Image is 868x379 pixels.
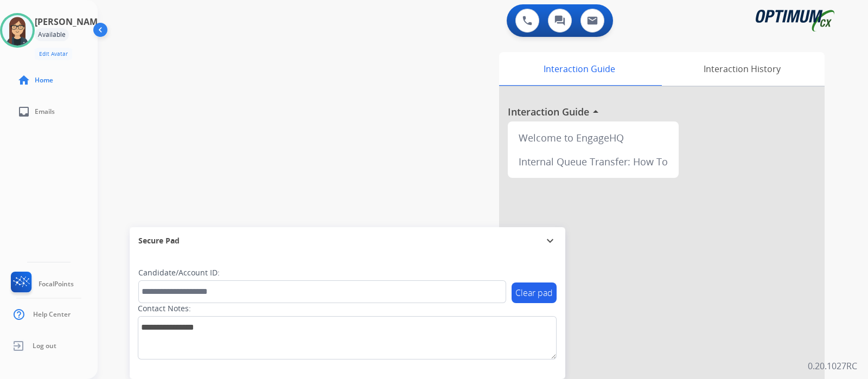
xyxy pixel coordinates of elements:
[33,342,56,350] span: Log out
[2,15,33,46] img: avatar
[808,359,857,372] p: 0.20.1027RC
[138,267,220,278] label: Candidate/Account ID:
[512,282,557,303] button: Clear pad
[35,76,53,85] span: Home
[33,310,71,319] span: Help Center
[499,52,659,86] div: Interaction Guide
[39,280,74,288] span: FocalPoints
[659,52,825,86] div: Interaction History
[138,303,191,314] label: Contact Notes:
[35,107,55,116] span: Emails
[35,48,72,60] button: Edit Avatar
[17,74,30,87] mat-icon: home
[35,15,105,28] h3: [PERSON_NAME]
[35,28,69,41] div: Available
[544,234,557,247] mat-icon: expand_more
[512,126,674,150] div: Welcome to EngageHQ
[9,272,74,297] a: FocalPoints
[512,150,674,174] div: Internal Queue Transfer: How To
[17,105,30,118] mat-icon: inbox
[138,235,180,246] span: Secure Pad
